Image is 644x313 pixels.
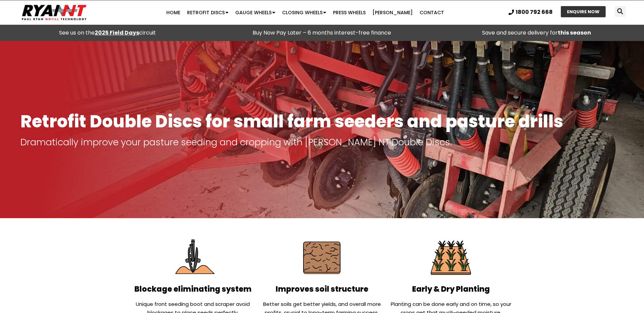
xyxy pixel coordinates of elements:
[561,6,606,17] a: ENQUIRE NOW
[567,9,600,14] span: ENQUIRE NOW
[218,28,426,38] p: Buy Now Pay Later – 6 months interest-free finance
[433,28,641,38] p: Save and secure delivery for
[163,6,184,19] a: Home
[416,6,447,19] a: Contact
[20,2,88,23] img: Ryan NT logo
[261,286,383,293] h2: Improves soil structure
[390,286,512,293] h2: Early & Dry Planting
[95,29,139,37] a: 2025 Field Days
[232,6,279,19] a: Gauge Wheels
[169,233,218,282] img: Eliminate Machine Blockages
[132,286,254,293] h2: Blockage eliminating system
[20,138,624,147] p: Dramatically improve your pasture seeding and cropping with [PERSON_NAME] NT Double Discs.
[279,6,330,19] a: Closing Wheels
[20,112,624,131] h1: Retrofit Double Discs for small farm seeders and pasture drills
[369,6,416,19] a: [PERSON_NAME]
[426,233,475,282] img: Plant Early & Dry
[3,28,211,38] div: See us on the circuit
[509,9,553,15] a: 1800 792 668
[558,29,591,37] strong: this season
[330,6,369,19] a: Press Wheels
[184,6,232,19] a: Retrofit Discs
[297,233,346,282] img: Protect soil structure
[516,9,553,15] span: 1800 792 668
[125,6,485,19] nav: Menu
[615,6,626,17] div: Search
